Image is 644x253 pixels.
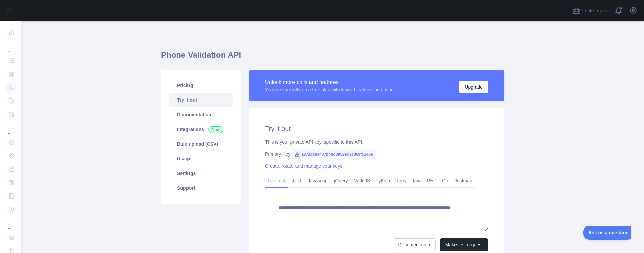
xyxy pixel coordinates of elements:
[393,175,409,186] a: Ruby
[169,122,233,137] a: Integrations New
[161,50,504,66] h1: Phone Validation API
[265,175,288,186] a: Live test
[373,175,393,186] a: Python
[305,175,331,186] a: Javascript
[351,175,373,186] a: NodeJS
[582,7,608,15] span: Invite users
[459,81,488,93] button: Upgrade
[265,86,396,93] div: You are currently on a free plan with limited features and usage
[169,151,233,166] a: Usage
[265,124,488,133] h2: Try it out
[331,175,351,186] a: jQuery
[571,5,609,16] button: Invite users
[169,166,233,181] a: Settings
[440,238,488,251] button: Make test request
[208,126,223,133] span: New
[292,149,376,159] span: 1871dcaa407b4bd8952ec9c069fc140e
[265,163,342,169] a: Create, rotate and manage your keys
[265,151,488,157] div: Primary Key:
[409,175,425,186] a: Java
[169,78,233,93] a: Pricing
[5,217,16,230] div: ...
[5,122,16,135] div: ...
[451,175,475,186] a: Postman
[265,139,488,145] div: This is your private API key, specific to this API.
[583,226,631,240] iframe: Toggle Customer Support
[169,107,233,122] a: Documentation
[265,78,396,86] div: Unlock more calls and features
[393,238,436,251] a: Documentation
[169,181,233,196] a: Support
[169,137,233,151] a: Bulk upload (CSV)
[424,175,439,186] a: PHP
[288,175,305,186] a: cURL
[439,175,451,186] a: Go
[5,40,16,53] div: ...
[169,93,233,107] a: Try it out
